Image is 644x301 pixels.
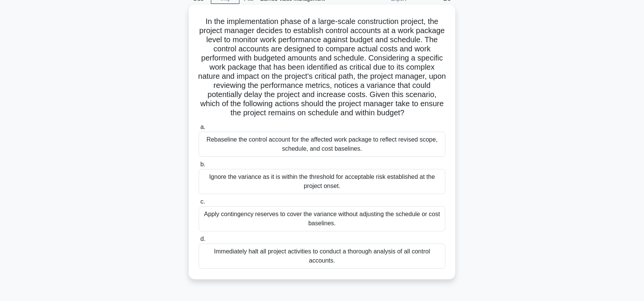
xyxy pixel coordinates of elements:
[198,17,446,118] h5: In the implementation phase of a large-scale construction project, the project manager decides to...
[200,161,205,167] span: b.
[199,206,445,231] div: Apply contingency reserves to cover the variance without adjusting the schedule or cost baselines.
[199,169,445,194] div: Ignore the variance as it is within the threshold for acceptable risk established at the project ...
[200,198,205,205] span: c.
[200,236,205,242] span: d.
[199,244,445,269] div: Immediately halt all project activities to conduct a thorough analysis of all control accounts.
[200,124,205,130] span: a.
[199,132,445,157] div: Rebaseline the control account for the affected work package to reflect revised scope, schedule, ...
